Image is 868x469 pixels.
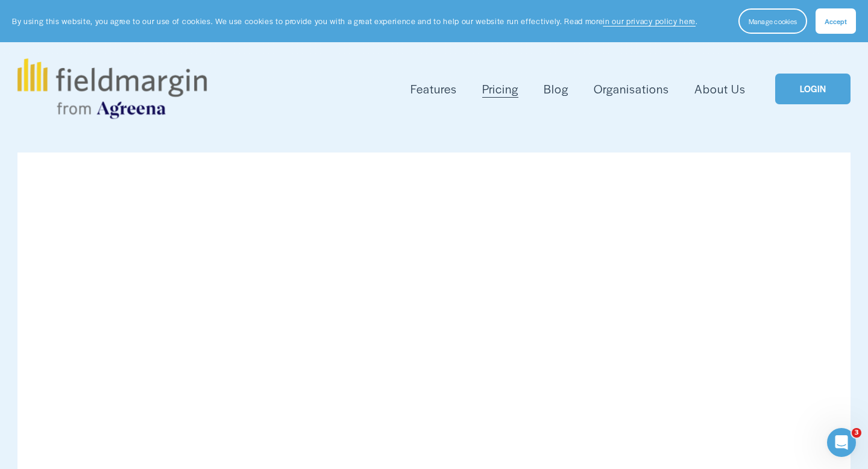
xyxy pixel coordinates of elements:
[594,79,669,99] a: Organisations
[17,58,207,119] img: fieldmargin.com
[694,79,746,99] a: About Us
[410,79,457,99] a: folder dropdown
[738,8,807,34] button: Manage cookies
[544,79,568,99] a: Blog
[827,428,856,457] iframe: Intercom live chat
[775,74,851,104] a: LOGIN
[749,16,797,26] span: Manage cookies
[12,16,698,27] p: By using this website, you agree to our use of cookies. We use cookies to provide you with a grea...
[852,428,861,438] span: 3
[482,79,518,99] a: Pricing
[603,16,696,27] a: in our privacy policy here
[825,16,847,26] span: Accept
[816,8,856,34] button: Accept
[410,80,457,98] span: Features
